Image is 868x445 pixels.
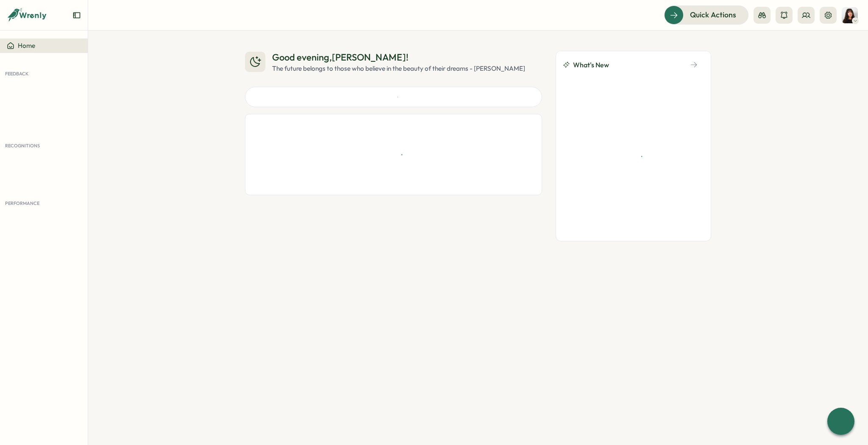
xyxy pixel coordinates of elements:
div: The future belongs to those who believe in the beauty of their dreams - [PERSON_NAME] [272,64,525,73]
button: Expand sidebar [72,11,81,19]
span: Quick Actions [690,9,736,20]
span: Home [18,41,35,50]
div: Good evening , [PERSON_NAME] ! [272,51,525,64]
button: Quick Actions [664,6,748,24]
span: What's New [573,60,609,70]
img: Kelly Rosa [842,7,858,23]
